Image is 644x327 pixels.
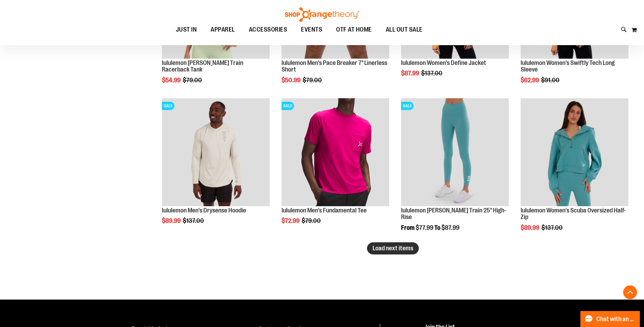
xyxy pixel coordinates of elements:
[162,217,182,224] span: $89.99
[278,95,393,242] div: product
[580,311,640,327] button: Chat with an Expert
[282,102,294,110] span: SALE
[623,285,637,299] button: Back To Top
[521,98,628,207] a: Product image for lululemon Womens Scuba Oversized Half Zip
[386,22,423,37] span: ALL OUT SALE
[421,70,443,77] span: $137.00
[401,70,420,77] span: $87.99
[521,59,615,73] a: lululemon Women's Swiftly Tech Long Sleeve
[282,77,302,84] span: $50.99
[211,22,235,37] span: APPAREL
[282,59,387,73] a: lululemon Men's Pace Breaker 7" Linerless Short
[401,224,415,231] span: From
[373,245,413,252] span: Load next items
[301,22,322,37] span: EVENTS
[541,77,561,84] span: $91.00
[158,95,273,242] div: product
[521,77,540,84] span: $62.99
[401,102,414,110] span: SALE
[282,98,389,207] a: OTF lululemon Mens The Fundamental T Wild BerrySALE
[441,224,459,231] span: $87.99
[162,207,246,214] a: lululemon Men's Drysense Hoodie
[162,59,243,73] a: lululemon [PERSON_NAME] Train Racerback Tank
[401,207,506,221] a: lululemon [PERSON_NAME] Train 25" High-Rise
[401,98,509,206] img: Product image for lululemon Womens Wunder Train High-Rise Tight 25in
[521,207,626,221] a: lululemon Women's Scuba Oversized Half-Zip
[282,98,389,206] img: OTF lululemon Mens The Fundamental T Wild Berry
[302,217,322,224] span: $79.00
[541,224,564,231] span: $137.00
[303,77,323,84] span: $79.00
[398,95,512,249] div: product
[284,7,360,22] img: Shop Orangetheory
[162,102,174,110] span: SALE
[434,224,440,231] span: To
[162,98,270,207] a: Product image for lululemon Mens Drysense Hoodie BoneSALE
[176,22,197,37] span: JUST IN
[367,242,419,254] button: Load next items
[162,77,182,84] span: $54.99
[401,59,486,66] a: lululemon Women's Define Jacket
[596,316,636,322] span: Chat with an Expert
[416,224,433,231] span: $77.99
[521,98,628,206] img: Product image for lululemon Womens Scuba Oversized Half Zip
[517,95,632,249] div: product
[401,98,509,207] a: Product image for lululemon Womens Wunder Train High-Rise Tight 25inSALE
[183,77,203,84] span: $79.00
[336,22,372,37] span: OTF AT HOME
[183,217,205,224] span: $137.00
[521,224,540,231] span: $89.99
[162,98,270,206] img: Product image for lululemon Mens Drysense Hoodie Bone
[282,217,301,224] span: $72.99
[249,22,287,37] span: ACCESSORIES
[282,207,367,214] a: lululemon Men's Fundamental Tee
